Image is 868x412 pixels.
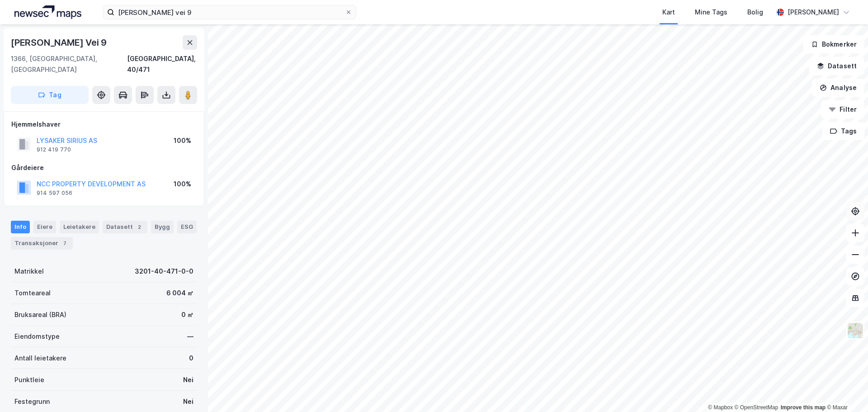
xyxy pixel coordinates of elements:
div: Mine Tags [695,7,727,18]
div: Matrikkel [14,266,44,277]
div: Bygg [151,221,174,233]
div: Nei [183,396,193,407]
div: 6 004 ㎡ [166,288,193,298]
button: Bokmerker [803,35,864,53]
div: 914 597 056 [37,189,72,197]
div: Eiere [33,221,56,233]
div: Gårdeiere [11,162,197,173]
div: [GEOGRAPHIC_DATA], 40/471 [127,53,197,75]
button: Tag [11,86,89,104]
div: Bolig [747,7,763,18]
div: 0 [189,353,193,364]
button: Tags [822,122,864,140]
div: [PERSON_NAME] Vei 9 [11,35,108,50]
div: Punktleie [14,374,44,385]
div: 912 419 770 [37,146,71,153]
div: Leietakere [60,221,99,233]
div: 1366, [GEOGRAPHIC_DATA], [GEOGRAPHIC_DATA] [11,53,127,75]
div: 2 [135,223,144,232]
div: ESG [177,221,197,233]
div: 100% [174,135,191,146]
div: Info [11,221,30,233]
button: Filter [821,100,864,118]
div: 0 ㎡ [181,309,193,320]
a: Improve this map [781,404,826,411]
div: Hjemmelshaver [11,119,197,130]
div: 7 [60,239,69,248]
div: Datasett [103,221,147,233]
img: logo.a4113a55bc3d86da70a041830d287a7e.svg [14,5,81,19]
div: 3201-40-471-0-0 [135,266,193,277]
div: Nei [183,374,193,385]
div: — [187,331,193,342]
div: [PERSON_NAME] [788,7,839,18]
div: Eiendomstype [14,331,60,342]
button: Analyse [812,79,864,97]
div: Tomteareal [14,288,51,298]
div: Transaksjoner [11,237,73,250]
a: Mapbox [708,404,733,411]
a: OpenStreetMap [735,404,778,411]
iframe: Chat Widget [823,369,868,412]
div: Antall leietakere [14,353,66,364]
button: Datasett [809,57,864,75]
div: Kart [662,7,675,18]
div: Bruksareal (BRA) [14,309,66,320]
img: Z [847,322,864,339]
input: Søk på adresse, matrikkel, gårdeiere, leietakere eller personer [114,5,345,19]
div: Festegrunn [14,396,50,407]
div: 100% [174,179,191,189]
